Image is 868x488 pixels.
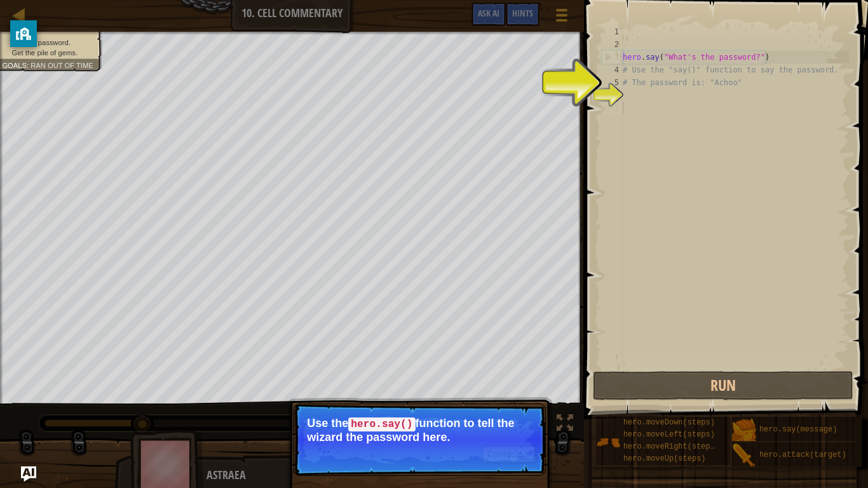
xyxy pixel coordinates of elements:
div: 2 [602,38,623,51]
span: hero.moveDown(steps) [623,418,715,427]
span: hero.say(message) [759,425,837,434]
span: hero.moveRight(steps) [623,442,719,451]
li: Say the password. [2,37,95,48]
div: 4 [602,64,623,76]
button: Ask AI [21,466,36,482]
span: hero.moveLeft(steps) [623,430,715,439]
button: Show game menu [546,3,578,32]
li: Get the pile of gems. [2,48,95,58]
div: 1 [602,25,623,38]
span: Ask AI [478,7,499,19]
span: Hints [512,7,533,19]
span: hero.attack(target) [759,451,846,459]
div: 7 [602,102,623,114]
img: portrait.png [732,444,756,468]
span: hero.moveUp(steps) [623,454,706,463]
button: Run [593,371,853,400]
code: hero.say() [348,417,415,431]
div: 3 [602,51,623,64]
button: privacy banner [10,20,37,47]
span: Goals [2,61,27,69]
img: portrait.png [732,418,756,442]
button: Continue [483,446,536,463]
button: Ask AI [471,3,506,26]
span: Say the password. [12,38,71,46]
p: Use the function to tell the wizard the password here. [307,417,532,444]
div: 5 [602,76,623,89]
span: Get the pile of gems. [12,48,78,57]
span: Ran out of time [31,61,93,69]
img: portrait.png [596,430,620,454]
span: : [27,61,31,69]
div: 6 [602,89,623,102]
